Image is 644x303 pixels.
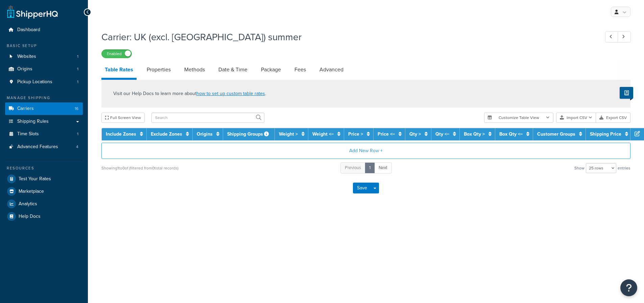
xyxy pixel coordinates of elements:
a: Price > [348,131,363,138]
div: Showing 1 to 0 of (filtered from 0 total records) [101,163,178,173]
a: Box Qty > [464,131,485,138]
a: Include Zones [106,131,136,138]
a: Box Qty <= [499,131,523,138]
span: Show [574,163,585,173]
a: Date & Time [215,62,251,78]
a: Dashboard [5,24,83,36]
a: Carriers16 [5,102,83,115]
a: Properties [143,62,174,78]
input: Search [151,113,264,123]
span: Next [379,164,387,171]
span: Carriers [17,106,34,112]
button: Save [353,183,371,193]
h1: Carrier: UK (excl. [GEOGRAPHIC_DATA]) summer [101,30,593,44]
span: 1 [77,54,78,60]
span: Analytics [19,201,37,207]
a: Exclude Zones [151,131,182,138]
a: Time Slots1 [5,128,83,140]
th: Shipping Groups [223,128,275,140]
span: Advanced Features [17,144,58,150]
button: Export CSV [596,113,630,123]
span: Previous [345,164,361,171]
span: Websites [17,54,36,60]
a: how to set up custom table rates [196,90,265,97]
a: Fees [291,62,309,78]
button: Import CSV [556,113,596,123]
li: Pickup Locations [5,76,83,88]
label: Enabled [102,50,132,58]
span: 1 [77,131,78,137]
span: Time Slots [17,131,39,137]
li: Origins [5,63,83,75]
p: Visit our Help Docs to learn more about . [113,90,266,97]
a: Advanced Features4 [5,141,83,153]
a: Previous [340,162,365,173]
a: Next Record [618,31,631,43]
button: Show Help Docs [620,87,633,99]
a: Next [374,162,392,173]
a: Pickup Locations1 [5,76,83,88]
a: Previous Record [605,31,618,43]
span: entries [618,163,630,173]
a: Websites1 [5,50,83,63]
a: Marketplace [5,185,83,197]
button: Full Screen View [101,113,145,123]
div: Resources [5,165,83,171]
li: Advanced Features [5,141,83,153]
a: Package [258,62,284,78]
span: Help Docs [19,214,41,219]
a: Advanced [316,62,347,78]
a: Help Docs [5,210,83,223]
a: Qty > [409,131,421,138]
span: 1 [77,79,78,85]
a: Shipping Price [590,131,621,138]
a: 1 [365,162,375,173]
span: Test Your Rates [19,176,51,182]
li: Carriers [5,102,83,115]
a: Qty <= [435,131,449,138]
button: Customize Table View [484,113,553,123]
span: 4 [76,144,78,150]
span: 16 [75,106,78,112]
span: Pickup Locations [17,79,52,85]
span: 1 [77,66,78,72]
a: Analytics [5,198,83,210]
button: Open Resource Center [620,279,637,296]
span: Dashboard [17,27,40,33]
a: Table Rates [101,62,137,80]
a: Weight > [279,131,298,138]
span: Origins [17,66,32,72]
button: Add New Row + [101,143,630,159]
a: Shipping Rules [5,115,83,128]
span: Shipping Rules [17,119,49,124]
a: Customer Groups [537,131,575,138]
span: Marketplace [19,189,44,194]
a: Origins [197,131,213,138]
a: Price <= [378,131,395,138]
a: Weight <= [312,131,334,138]
a: Origins1 [5,63,83,75]
div: Manage Shipping [5,95,83,101]
li: Time Slots [5,128,83,140]
a: Test Your Rates [5,173,83,185]
a: Methods [181,62,208,78]
li: Websites [5,50,83,63]
div: Basic Setup [5,43,83,49]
